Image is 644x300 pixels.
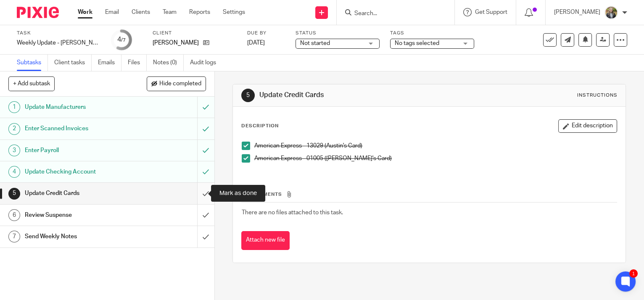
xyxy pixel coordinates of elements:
input: Search [354,10,429,18]
a: Team [163,8,177,16]
a: Audit logs [190,55,222,71]
div: 5 [8,188,20,200]
h1: Update Credit Cards [25,187,134,200]
button: Hide completed [147,76,206,91]
div: 7 [8,231,20,242]
h1: Update Manufacturers [25,101,134,113]
small: /7 [121,38,126,42]
h1: Update Credit Cards [259,91,447,100]
a: Subtasks [17,55,48,71]
a: Files [128,55,147,71]
span: [DATE] [247,40,265,46]
a: Clients [132,8,150,16]
img: image.jpg [604,6,618,19]
div: 4 [8,166,20,178]
a: Notes (0) [153,55,184,71]
p: Description [241,123,279,129]
div: 1 [629,269,638,278]
a: Client tasks [54,55,92,71]
a: Reports [189,8,210,16]
a: Emails [98,55,121,71]
p: American Express - 01005 ([PERSON_NAME]'s Card) [254,154,617,163]
p: [PERSON_NAME] [153,39,199,47]
div: 2 [8,123,20,135]
div: Weekly Update - Chatelain [17,39,101,47]
label: Tags [390,30,474,37]
span: Get Support [475,9,507,15]
div: 4 [117,35,126,45]
h1: Enter Payroll [25,144,134,157]
label: Client [153,30,237,37]
h1: Send Weekly Notes [25,230,134,243]
a: Settings [223,8,245,16]
a: Email [105,8,119,16]
span: There are no files attached to this task. [242,210,343,216]
div: 5 [241,89,255,102]
div: 3 [8,145,20,156]
p: [PERSON_NAME] [554,8,600,16]
label: Task [17,30,101,37]
span: No tags selected [395,40,439,46]
div: Weekly Update - [PERSON_NAME] [17,39,101,47]
button: Attach new file [241,231,290,250]
div: Instructions [577,92,617,99]
div: 6 [8,209,20,221]
p: American Express - 13029 (Austin's Card) [254,142,617,150]
label: Due by [247,30,285,37]
label: Status [296,30,380,37]
button: Edit description [558,119,617,133]
span: Attachments [242,192,282,197]
span: Not started [300,40,330,46]
a: Work [78,8,92,16]
h1: Enter Scanned Invoices [25,122,134,135]
img: Pixie [17,7,59,18]
h1: Review Suspense [25,209,134,221]
h1: Update Checking Account [25,166,134,178]
button: + Add subtask [8,76,55,91]
div: 1 [8,101,20,113]
span: Hide completed [159,81,201,87]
